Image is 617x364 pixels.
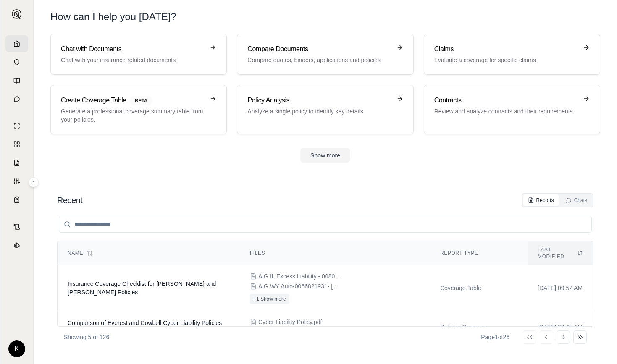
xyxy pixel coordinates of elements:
[50,34,227,75] a: Chat with DocumentsChat with your insurance related documents
[57,194,82,206] h2: Recent
[5,191,28,208] a: Coverage Table
[566,197,587,204] div: Chats
[528,265,593,311] td: [DATE] 09:52 AM
[130,96,152,105] span: BETA
[5,35,28,52] a: Home
[50,10,600,24] h1: How can I help you [DATE]?
[5,54,28,71] a: Documents Vault
[424,85,600,134] a: ContractsReview and analyze contracts and their requirements
[430,311,528,343] td: Policies Compare
[68,280,216,296] span: Insurance Coverage Checklist for Tim and Stephanie Barry's Policies
[481,333,509,341] div: Page 1 of 26
[528,311,593,343] td: [DATE] 09:45 AM
[258,318,322,326] span: Cyber Liability Policy.pdf
[5,118,28,134] a: Single Policy
[5,237,28,254] a: Legal Search Engine
[12,9,22,19] img: Expand sidebar
[5,155,28,171] a: Claim Coverage
[247,95,391,105] h3: Policy Analysis
[250,294,289,304] button: +1 Show more
[240,241,430,265] th: Files
[430,241,528,265] th: Report Type
[50,85,227,134] a: Create Coverage TableBETAGenerate a professional coverage summary table from your policies.
[61,56,205,64] p: Chat with your insurance related documents
[434,56,578,64] p: Evaluate a coverage for specific claims
[237,34,413,75] a: Compare DocumentsCompare quotes, binders, applications and policies
[237,85,413,134] a: Policy AnalysisAnalyze a single policy to identify key details
[258,282,342,291] span: AIG WY Auto-0066821931- 06.01.2022-06.01.2023.pdf
[561,194,592,206] button: Chats
[29,177,39,187] button: Expand sidebar
[68,319,222,335] span: Comparison of Everest and Cowbell Cyber Liability Policies for Crest Industries LLC and Conifer R...
[5,218,28,235] a: Contract Analysis
[64,333,109,341] p: Showing 5 of 126
[5,173,28,190] a: Custom Report
[528,197,554,204] div: Reports
[61,107,205,124] p: Generate a professional coverage summary table from your policies.
[430,265,528,311] td: Coverage Table
[5,136,28,153] a: Policy Comparisons
[434,44,578,54] h3: Claims
[8,340,25,357] div: K
[68,250,230,257] div: Name
[247,107,391,115] p: Analyze a single policy to identify key details
[8,6,25,23] button: Expand sidebar
[247,44,391,54] h3: Compare Documents
[61,95,205,105] h3: Create Coverage Table
[424,34,600,75] a: ClaimsEvaluate a coverage for specific claims
[434,107,578,115] p: Review and analyze contracts and their requirements
[523,194,559,206] button: Reports
[5,91,28,107] a: Chat
[538,246,583,260] div: Last modified
[258,272,342,280] span: AIG IL Excess Liability - 0080869097- 03.10.2023-2024- Barry.pdf
[434,95,578,105] h3: Contracts
[300,148,350,163] button: Show more
[247,56,391,64] p: Compare quotes, binders, applications and policies
[61,44,205,54] h3: Chat with Documents
[5,72,28,89] a: Prompt Library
